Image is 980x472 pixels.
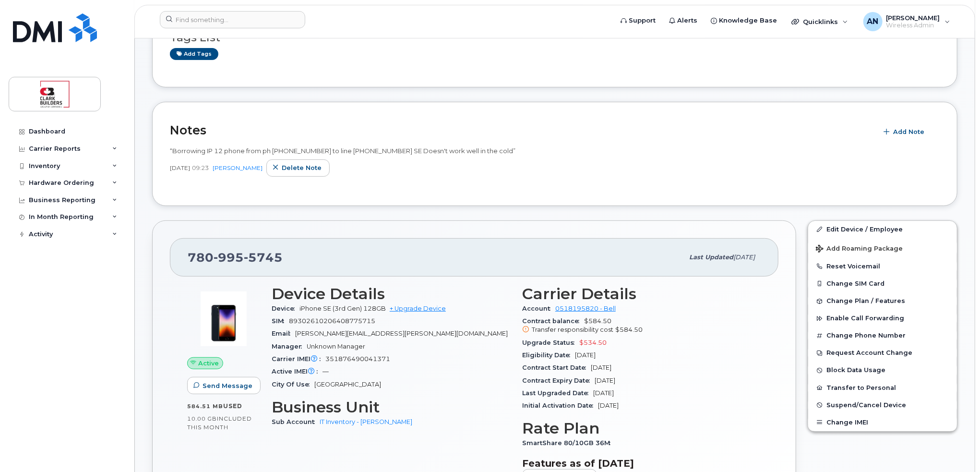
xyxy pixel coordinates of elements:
[808,327,957,344] button: Change Phone Number
[886,14,940,22] span: [PERSON_NAME]
[170,164,190,172] span: [DATE]
[522,389,593,397] span: Last Upgraded Date
[522,317,761,335] span: $584.50
[266,159,330,177] button: Delete note
[808,414,957,431] button: Change IMEI
[826,315,904,322] span: Enable Call Forwarding
[314,381,381,388] span: [GEOGRAPHIC_DATA]
[808,310,957,327] button: Enable Call Forwarding
[555,305,616,312] a: 0518195820 - Bell
[522,305,555,312] span: Account
[522,439,615,447] span: SmartShare 80/10GB 36M
[591,364,611,371] span: [DATE]
[677,16,697,25] span: Alerts
[886,22,940,29] span: Wireless Admin
[808,275,957,292] button: Change SIM Card
[244,250,283,265] span: 5745
[187,403,223,410] span: 584.51 MB
[629,16,656,25] span: Support
[170,123,873,137] h2: Notes
[808,397,957,414] button: Suspend/Cancel Device
[878,123,932,141] button: Add Note
[320,418,412,425] a: IT Inventory - [PERSON_NAME]
[867,16,879,27] span: AN
[522,285,761,303] h3: Carrier Details
[532,326,613,333] span: Transfer responsibility cost
[272,285,511,303] h3: Device Details
[615,326,643,333] span: $584.50
[214,250,244,265] span: 995
[272,399,511,416] h3: Business Unit
[689,254,733,261] span: Last updated
[662,11,704,30] a: Alerts
[816,245,903,254] span: Add Roaming Package
[808,379,957,397] button: Transfer to Personal
[522,339,579,346] span: Upgrade Status
[808,344,957,362] button: Request Account Change
[325,355,390,363] span: 351876490041371
[808,258,957,275] button: Reset Voicemail
[307,343,365,350] span: Unknown Manager
[704,11,784,30] a: Knowledge Base
[272,343,307,350] span: Manager
[187,377,261,394] button: Send Message
[160,11,305,28] input: Find something...
[272,418,320,425] span: Sub Account
[826,298,905,305] span: Change Plan / Features
[198,359,219,368] span: Active
[522,317,584,325] span: Contract balance
[808,362,957,379] button: Block Data Usage
[390,305,446,312] a: + Upgrade Device
[808,238,957,258] button: Add Roaming Package
[272,317,289,325] span: SIM
[223,402,242,410] span: used
[187,415,252,431] span: included this month
[595,377,615,384] span: [DATE]
[187,415,217,422] span: 10.00 GB
[299,305,386,312] span: iPhone SE (3rd Gen) 128GB
[598,402,619,409] span: [DATE]
[195,290,252,348] img: image20231002-3703462-1angbar.jpeg
[826,401,906,409] span: Suspend/Cancel Device
[170,32,940,44] h3: Tags List
[282,163,322,172] span: Delete note
[808,292,957,310] button: Change Plan / Features
[323,368,329,375] span: —
[522,377,595,384] span: Contract Expiry Date
[522,402,598,409] span: Initial Activation Date
[857,12,957,31] div: Adam Nguyen
[522,458,761,469] h3: Features as of [DATE]
[893,127,924,136] span: Add Note
[272,368,323,375] span: Active IMEI
[522,420,761,437] h3: Rate Plan
[522,364,591,371] span: Contract Start Date
[719,16,777,25] span: Knowledge Base
[272,330,295,337] span: Email
[733,254,755,261] span: [DATE]
[575,351,596,359] span: [DATE]
[938,430,973,465] iframe: Messenger Launcher
[203,381,252,390] span: Send Message
[272,381,314,388] span: City Of Use
[522,351,575,359] span: Eligibility Date
[593,389,614,397] span: [DATE]
[188,250,283,265] span: 780
[614,11,662,30] a: Support
[579,339,607,346] span: $534.50
[803,18,838,25] span: Quicklinks
[785,12,855,31] div: Quicklinks
[295,330,508,337] span: [PERSON_NAME][EMAIL_ADDRESS][PERSON_NAME][DOMAIN_NAME]
[272,355,325,363] span: Carrier IMEI
[289,317,375,325] span: 89302610206408775715
[192,164,209,172] span: 09:23
[213,164,263,171] a: [PERSON_NAME]
[272,305,299,312] span: Device
[170,147,515,155] span: “Borrowing IP 12 phone from ph [PHONE_NUMBER] to line [PHONE_NUMBER] SE Doesn't work well in the ...
[808,221,957,238] a: Edit Device / Employee
[170,48,218,60] a: Add tags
